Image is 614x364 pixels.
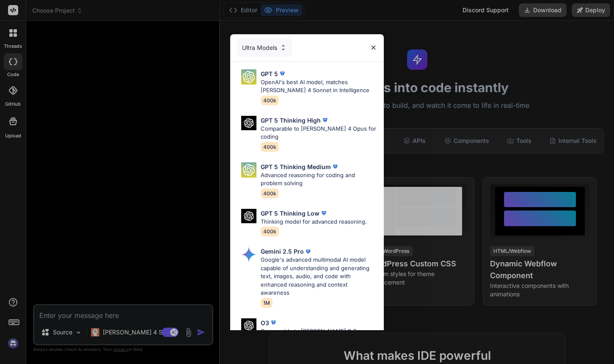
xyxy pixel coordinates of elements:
img: Pick Models [241,69,256,85]
img: premium [331,162,339,171]
span: 400k [261,96,279,105]
img: premium [319,209,328,217]
img: Pick Models [241,162,256,178]
img: close [370,44,377,51]
p: OpenAI's best AI model, matches [PERSON_NAME] 4 Sonnet in Intelligence [261,78,377,95]
img: premium [321,116,329,124]
img: premium [269,318,278,327]
p: Gemini 2.5 Pro [261,247,304,256]
div: Ultra Models [237,38,292,57]
img: Pick Models [241,318,256,333]
span: 400k [261,227,279,236]
p: GPT 5 Thinking High [261,116,321,125]
p: Comparable to [PERSON_NAME] 3.7 Sonnet, superior intelligence [261,327,377,344]
p: Advanced reasoning for coding and problem solving [261,171,377,188]
p: GPT 5 Thinking Medium [261,162,331,171]
p: Comparable to [PERSON_NAME] 4 Opus for coding [261,125,377,141]
img: premium [278,69,286,78]
p: Google's advanced multimodal AI model capable of understanding and generating text, images, audio... [261,256,377,297]
p: O3 [261,318,269,327]
p: GPT 5 Thinking Low [261,209,319,218]
img: Pick Models [241,247,256,262]
img: Pick Models [241,116,256,131]
img: premium [304,247,312,256]
img: Pick Models [241,209,256,224]
img: Pick Models [280,44,287,51]
p: GPT 5 [261,69,278,78]
span: 400k [261,142,279,152]
p: Thinking model for advanced reasoning. [261,218,367,226]
span: 400k [261,189,279,198]
span: 1M [261,298,273,308]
